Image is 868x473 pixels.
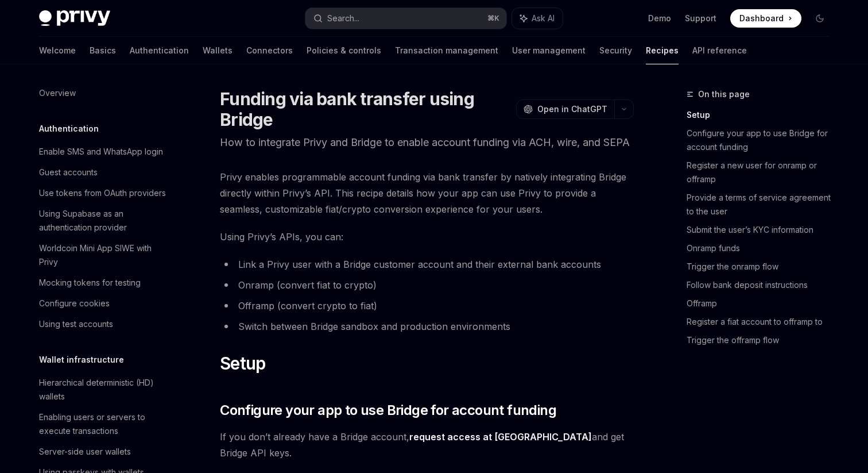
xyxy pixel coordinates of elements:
div: Using Supabase as an authentication provider [39,207,170,234]
a: Enable SMS and WhatsApp login [30,141,177,162]
a: Basics [90,37,116,64]
a: Configure cookies [30,293,177,314]
a: Wallets [203,37,232,64]
li: Onramp (convert fiat to crypto) [220,277,634,293]
button: Toggle dark mode [811,9,829,28]
a: Configure your app to use Bridge for account funding [687,124,838,156]
li: Offramp (convert crypto to fiat) [220,298,634,314]
a: Connectors [246,37,293,64]
div: Mocking tokens for testing [39,276,141,290]
h5: Authentication [39,122,99,136]
div: Configure cookies [39,297,110,310]
span: Configure your app to use Bridge for account funding [220,401,556,420]
a: Overview [30,83,177,103]
a: Register a fiat account to offramp to [687,313,838,331]
a: Authentication [130,37,189,64]
a: Register a new user for onramp or offramp [687,156,838,189]
a: User management [512,37,586,64]
span: Privy enables programmable account funding via bank transfer by natively integrating Bridge direc... [220,169,634,217]
span: Ask AI [532,13,555,24]
a: Trigger the onramp flow [687,257,838,276]
li: Switch between Bridge sandbox and production environments [220,318,634,334]
a: Provide a terms of service agreement to the user [687,189,838,221]
li: Link a Privy user with a Bridge customer account and their external bank accounts [220,256,634,272]
p: How to integrate Privy and Bridge to enable account funding via ACH, wire, and SEPA [220,134,634,151]
button: Ask AI [512,8,563,29]
a: Onramp funds [687,239,838,257]
button: Search...⌘K [305,8,506,29]
h5: Wallet infrastructure [39,353,124,367]
a: Demo [648,13,671,24]
a: Security [599,37,632,64]
div: Enabling users or servers to execute transactions [39,410,170,438]
div: Enable SMS and WhatsApp login [39,145,163,159]
span: Setup [220,353,265,374]
a: Transaction management [395,37,498,64]
a: Welcome [39,37,76,64]
a: Hierarchical deterministic (HD) wallets [30,372,177,407]
a: Support [685,13,716,24]
span: Open in ChatGPT [537,103,607,115]
span: Dashboard [739,13,784,24]
div: Server-side user wallets [39,445,131,459]
a: Offramp [687,294,838,313]
a: Recipes [646,37,679,64]
h1: Funding via bank transfer using Bridge [220,89,511,130]
span: If you don’t already have a Bridge account, and get Bridge API keys. [220,429,634,461]
a: Guest accounts [30,162,177,183]
div: Worldcoin Mini App SIWE with Privy [39,241,170,269]
span: Using Privy’s APIs, you can: [220,229,634,245]
div: Hierarchical deterministic (HD) wallets [39,376,170,403]
a: request access at [GEOGRAPHIC_DATA] [409,431,592,443]
div: Guest accounts [39,166,98,179]
a: Worldcoin Mini App SIWE with Privy [30,238,177,272]
div: Using test accounts [39,317,113,331]
a: Server-side user wallets [30,441,177,462]
div: Use tokens from OAuth providers [39,186,166,200]
a: Trigger the offramp flow [687,331,838,349]
a: Follow bank deposit instructions [687,276,838,294]
a: Setup [687,106,838,124]
a: Dashboard [730,9,801,28]
img: dark logo [39,10,110,26]
a: API reference [692,37,747,64]
a: Submit the user’s KYC information [687,221,838,239]
div: Overview [39,86,76,100]
a: Use tokens from OAuth providers [30,183,177,203]
span: ⌘ K [487,14,499,23]
div: Search... [327,11,359,25]
button: Open in ChatGPT [516,99,614,119]
span: On this page [698,87,750,101]
a: Using test accounts [30,314,177,334]
a: Mocking tokens for testing [30,272,177,293]
a: Policies & controls [307,37,381,64]
a: Using Supabase as an authentication provider [30,203,177,238]
a: Enabling users or servers to execute transactions [30,407,177,441]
